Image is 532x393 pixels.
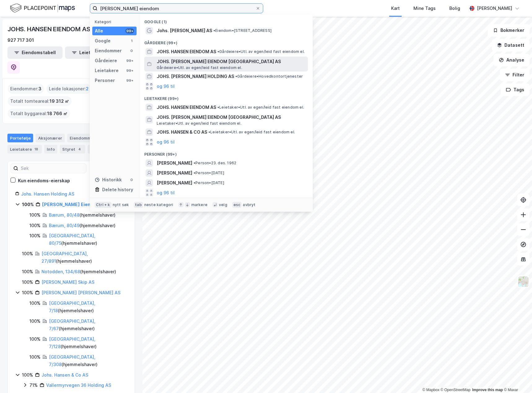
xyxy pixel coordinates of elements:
div: ( hjemmelshaver ) [49,300,127,314]
span: Person • 23. des. 1962 [194,161,236,166]
div: Totalt tomteareal : [8,96,72,106]
div: 100% [22,371,33,379]
div: Google [95,37,111,45]
span: Gårdeiere • Hovedkontortjenester [235,74,303,79]
div: Kategori [95,19,137,24]
img: Z [517,276,529,287]
button: og 96 til [157,83,175,90]
div: Kart [391,5,400,12]
div: 4 [76,146,83,152]
div: ( hjemmelshaver ) [41,268,116,275]
div: ( hjemmelshaver ) [49,335,127,350]
a: [GEOGRAPHIC_DATA], 7/18 [49,300,95,313]
span: • [217,105,219,110]
div: 0 [129,177,134,182]
a: [GEOGRAPHIC_DATA], 7/308 [49,354,95,367]
div: Eiendommer : [8,84,44,94]
div: ( hjemmelshaver ) [49,317,127,332]
div: 100% [29,317,41,325]
a: [GEOGRAPHIC_DATA], 7/67 [49,318,95,331]
div: Delete history [102,186,133,193]
span: • [213,28,215,33]
div: 100% [22,250,33,257]
div: Gårdeiere (99+) [139,36,313,47]
div: 99+ [125,28,134,33]
div: 99+ [125,68,134,73]
div: Ctrl + k [95,202,111,208]
div: Kontrollprogram for chat [501,363,532,393]
div: ( hjemmelshaver ) [49,211,116,219]
span: JOHS. HANSEN EIENDOM AS [157,104,216,111]
div: Eiendommer [67,134,105,142]
button: og 96 til [157,138,175,146]
div: esc [232,202,242,208]
div: Personer [95,77,115,84]
span: Leietaker • Utl. av egen/leid fast eiendom el. [217,105,304,110]
div: Mine Tags [413,5,436,12]
button: Datasett [492,39,530,51]
span: • [208,130,210,134]
div: 100% [22,289,33,296]
div: Aksjonærer [36,134,65,142]
input: Søk på adresse, matrikkel, gårdeiere, leietakere eller personer [98,4,255,13]
div: Transaksjoner [88,145,130,153]
div: ( hjemmelshaver ) [49,353,127,368]
img: logo.f888ab2527a4732fd821a326f86c7f29.svg [10,3,75,14]
button: Analyse [494,54,530,66]
div: 100% [29,335,41,343]
span: [PERSON_NAME] [157,159,192,167]
div: JOHS. HANSEN EIENDOM AS [7,24,91,34]
div: 100% [22,279,33,286]
span: Gårdeiere • Utl. av egen/leid fast eiendom el. [217,49,305,54]
a: Bærum, 80/48 [49,212,80,218]
a: [GEOGRAPHIC_DATA], 27/891 [41,251,88,264]
span: [PERSON_NAME] [157,179,192,187]
div: Leietakere (99+) [139,91,313,102]
iframe: Chat Widget [501,363,532,393]
div: 0 [129,48,134,53]
div: ( hjemmelshaver ) [49,222,116,229]
div: ( hjemmelshaver ) [49,232,127,247]
div: Bolig [449,5,460,12]
button: Bokmerker [488,24,530,37]
div: 100% [22,201,34,208]
span: Leietaker • Utl. av egen/leid fast eiendom el. [208,130,295,135]
div: Leide lokasjoner : [46,84,91,94]
div: 100% [29,232,41,240]
button: Filter [500,69,530,81]
div: Info [44,145,57,153]
div: Historikk [95,176,122,184]
a: Mapbox [422,388,439,392]
div: markere [191,202,207,207]
span: Johs. [PERSON_NAME] AS [157,27,212,34]
div: Gårdeiere [95,57,117,64]
a: Vallermyrvegen 36 Holding AS [46,382,111,388]
a: [PERSON_NAME] Eiendom AS [42,202,107,207]
span: • [194,161,195,165]
div: Alle [95,27,103,35]
div: Personer (99+) [139,147,313,158]
a: Johs. Hansen Holding AS [21,191,74,196]
div: nytt søk [113,202,129,207]
span: 19 312 ㎡ [50,97,69,105]
div: 99+ [125,78,134,83]
div: Styret [60,145,85,153]
div: neste kategori [144,202,173,207]
div: 927 717 301 [7,37,34,44]
button: Leietakertabell [65,46,120,59]
span: JOHS. HANSEN EIENDOM AS [157,48,216,55]
a: [GEOGRAPHIC_DATA], 7/128 [49,336,95,349]
span: Eiendom • [STREET_ADDRESS] [213,28,272,33]
span: Person • [DATE] [194,180,224,185]
span: Leietaker • Utl. av egen/leid fast eiendom el. [157,121,242,126]
input: Søk [18,164,86,173]
span: JOHS. [PERSON_NAME] EIENDOM [GEOGRAPHIC_DATA] AS [157,58,305,65]
span: JOHS. [PERSON_NAME] HOLDING AS [157,73,234,80]
a: OpenStreetMap [441,388,471,392]
span: JOHS. [PERSON_NAME] EIENDOM [GEOGRAPHIC_DATA] AS [157,114,305,121]
span: 3 [38,85,41,93]
div: 99+ [125,58,134,63]
span: • [235,74,237,79]
div: Leietakere [7,145,42,153]
span: 18 766 ㎡ [47,110,68,117]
